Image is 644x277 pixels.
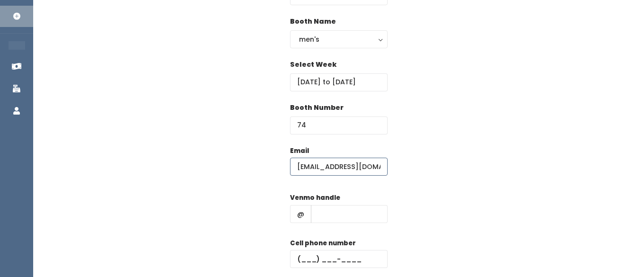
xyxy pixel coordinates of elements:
span: @ [290,205,311,223]
label: Select Week [290,60,336,70]
label: Venmo handle [290,193,340,203]
div: men's [299,34,379,45]
input: @ . [290,158,388,176]
label: Cell phone number [290,239,356,248]
input: Booth Number [290,116,388,134]
label: Booth Number [290,103,344,113]
button: men's [290,30,388,48]
input: Select week [290,73,388,91]
label: Booth Name [290,17,336,27]
label: Email [290,146,309,156]
input: (___) ___-____ [290,250,388,268]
